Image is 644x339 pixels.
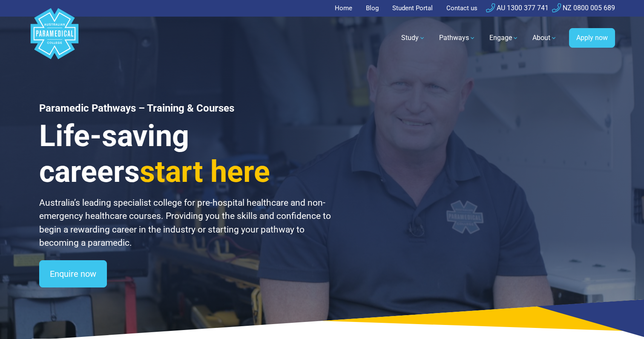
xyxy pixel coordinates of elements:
[39,102,332,115] h1: Paramedic Pathways – Training & Courses
[396,26,431,50] a: Study
[39,260,107,287] a: Enquire now
[552,4,615,12] a: NZ 0800 005 689
[29,17,80,60] a: Australian Paramedical College
[484,26,524,50] a: Engage
[486,4,549,12] a: AU 1300 377 741
[569,28,615,48] a: Apply now
[39,196,332,250] p: Australia’s leading specialist college for pre-hospital healthcare and non-emergency healthcare c...
[39,118,332,190] h3: Life-saving careers
[527,26,562,50] a: About
[434,26,481,50] a: Pathways
[140,154,270,189] span: start here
